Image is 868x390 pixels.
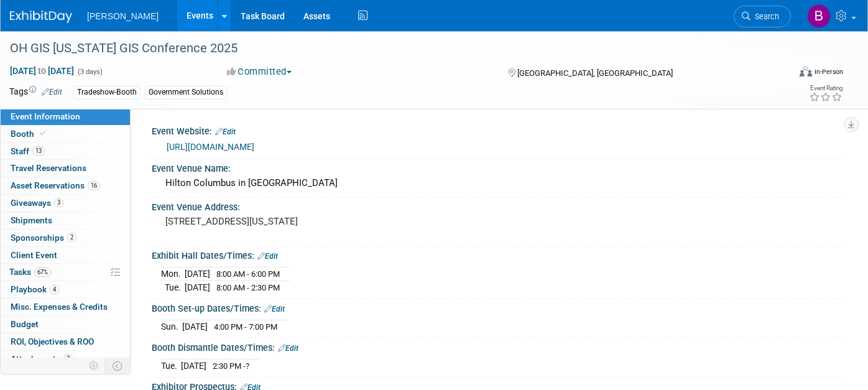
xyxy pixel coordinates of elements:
span: 16 [88,181,100,190]
a: Playbook4 [1,281,130,298]
span: Playbook [11,284,59,294]
span: Event Information [11,111,80,121]
a: Asset Reservations16 [1,177,130,194]
span: 3 [54,198,63,207]
span: 7 [63,354,73,363]
div: OH GIS [US_STATE] GIS Conference 2025 [6,37,772,60]
div: Government Solutions [145,86,227,99]
span: Misc. Expenses & Credits [11,302,108,312]
td: Personalize Event Tab Strip [83,358,105,374]
div: In-Person [814,67,843,77]
span: Giveaways [11,198,63,208]
img: ExhibitDay [10,11,72,23]
span: Booth [11,129,48,139]
span: ROI, Objectives & ROO [11,337,94,346]
span: Search [750,12,779,21]
span: 67% [34,267,51,277]
span: Travel Reservations [11,163,86,173]
span: Attachments [11,354,73,364]
td: [DATE] [182,320,208,333]
a: Edit [215,128,236,136]
span: Tasks [9,267,51,277]
span: Shipments [11,215,52,225]
div: Event Rating [809,85,843,91]
img: Format-Inperson.png [800,67,812,77]
td: Toggle Event Tabs [105,358,131,374]
div: Exhibit Hall Dates/Times: [152,246,843,262]
a: Staff13 [1,143,130,160]
span: Staff [11,146,45,156]
div: Event Website: [152,122,843,138]
span: 4:00 PM - 7:00 PM [214,322,277,332]
a: ROI, Objectives & ROO [1,333,130,350]
span: Client Event [11,250,57,260]
a: Client Event [1,247,130,264]
span: [GEOGRAPHIC_DATA], [GEOGRAPHIC_DATA] [517,68,673,78]
div: Tradeshow-Booth [73,86,141,99]
span: 8:00 AM - 6:00 PM [216,269,280,279]
a: Travel Reservations [1,160,130,177]
span: 2 [67,233,76,242]
a: Budget [1,316,130,333]
td: Tue. [161,360,181,373]
a: Misc. Expenses & Credits [1,299,130,315]
td: Sun. [161,320,182,333]
div: Booth Set-up Dates/Times: [152,299,843,315]
a: Attachments7 [1,351,130,368]
span: 13 [32,146,45,156]
td: [DATE] [185,267,210,281]
span: (3 days) [76,68,103,76]
button: Committed [223,65,297,78]
td: Tue. [161,281,185,294]
img: Buse Onen [807,4,831,28]
a: Edit [264,305,285,313]
span: Budget [11,319,39,329]
span: to [36,66,48,76]
a: Search [734,6,791,27]
pre: [STREET_ADDRESS][US_STATE] [165,216,426,227]
div: Booth Dismantle Dates/Times: [152,338,843,355]
a: Giveaways3 [1,195,130,211]
td: Mon. [161,267,185,281]
a: Sponsorships2 [1,230,130,246]
td: [DATE] [181,360,206,373]
td: [DATE] [185,281,210,294]
span: [PERSON_NAME] [87,11,159,21]
a: Shipments [1,212,130,229]
a: Event Information [1,108,130,125]
span: [DATE] [DATE] [9,65,75,77]
i: Booth reservation complete [40,130,46,137]
a: Edit [278,344,298,353]
div: Hilton Columbus in [GEOGRAPHIC_DATA] [161,174,834,193]
a: Edit [257,252,278,261]
div: Event Venue Address: [152,198,843,213]
span: Asset Reservations [11,180,100,190]
a: [URL][DOMAIN_NAME] [167,142,254,152]
a: Booth [1,126,130,142]
a: Edit [42,88,62,96]
span: 8:00 AM - 2:30 PM [216,283,280,292]
span: 2:30 PM - [213,361,249,371]
td: Tags [9,85,62,100]
div: Event Venue Name: [152,159,843,175]
span: ? [246,361,249,371]
div: Event Format [720,65,844,83]
span: 4 [50,285,59,294]
span: Sponsorships [11,233,76,243]
a: Tasks67% [1,264,130,281]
